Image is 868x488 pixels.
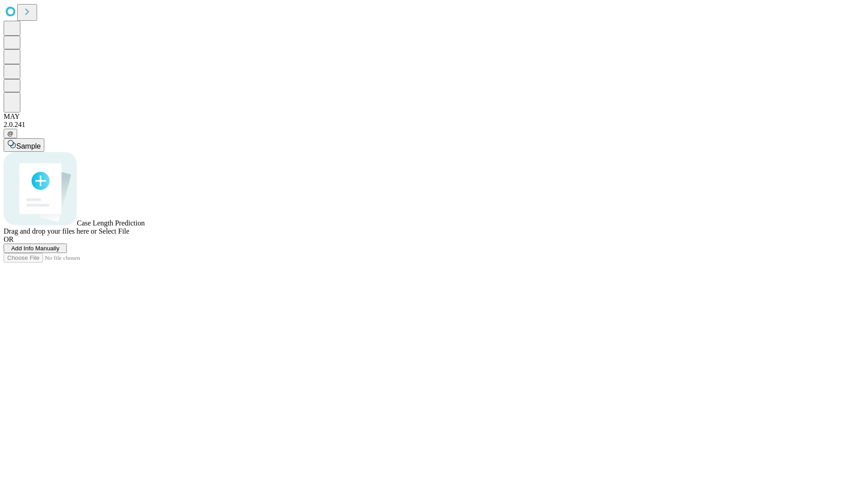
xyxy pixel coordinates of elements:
span: @ [7,130,14,137]
button: Sample [4,138,44,152]
span: Sample [16,142,41,150]
button: Add Info Manually [4,244,67,253]
div: 2.0.241 [4,121,864,129]
span: Drag and drop your files here or [4,227,97,235]
button: @ [4,129,17,138]
span: Case Length Prediction [77,219,145,227]
div: MAY [4,113,864,121]
span: Select File [99,227,129,235]
span: Add Info Manually [11,245,60,252]
span: OR [4,235,14,243]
